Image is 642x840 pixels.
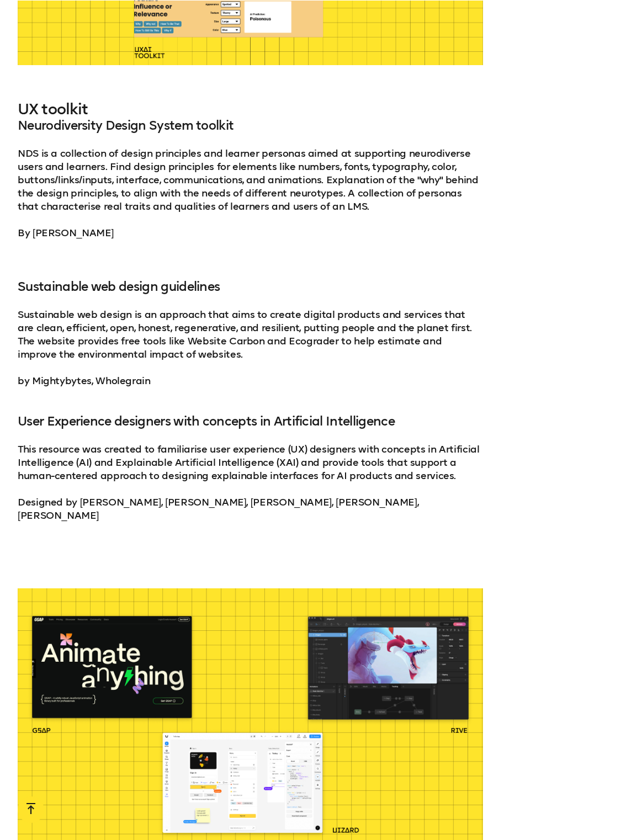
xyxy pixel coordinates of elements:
h4: User Experience designers with concepts in Artificial Intelligence [18,413,483,429]
p: This resource was created to familiarise user experience (UX) designers with concepts in Artifici... [18,442,483,482]
p: By [PERSON_NAME] [18,226,483,239]
p: by Mightybytes, Wholegrain [18,374,483,400]
h4: Neurodiversity Design System toolkit [18,118,483,133]
p: Sustainable web design is an approach that aims to create digital products and services that are ... [18,307,483,360]
h3: UX toolkit [18,100,483,118]
p: Designed by [PERSON_NAME], [PERSON_NAME], [PERSON_NAME], [PERSON_NAME], [PERSON_NAME] [18,495,483,522]
p: NDS is a collection of design principles and learner personas aimed at supporting neurodiverse us... [18,146,483,212]
h4: Sustainable web design guidelines [18,279,483,294]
